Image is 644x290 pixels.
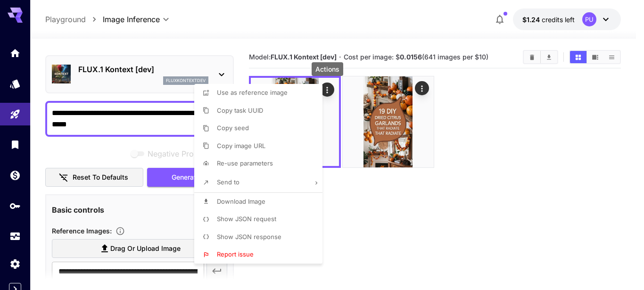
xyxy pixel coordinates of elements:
span: Report issue [217,250,254,258]
span: Re-use parameters [217,159,273,167]
div: Actions [312,62,343,76]
span: Download Image [217,198,265,205]
span: Copy task UUID [217,107,263,114]
span: Show JSON request [217,215,276,223]
span: Use as reference image [217,89,288,96]
span: Copy seed [217,124,249,132]
span: Show JSON response [217,233,281,240]
span: Copy image URL [217,142,265,149]
span: Send to [217,178,239,186]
